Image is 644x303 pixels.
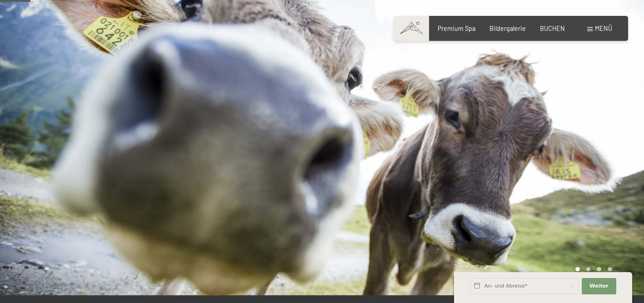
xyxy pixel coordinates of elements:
button: Weiter [582,278,616,294]
a: Premium Spa [438,25,475,32]
a: BUCHEN [540,25,565,32]
span: Schnellanfrage [454,263,488,269]
span: Weiter [589,283,609,290]
a: Bildergalerie [489,25,526,32]
span: Menü [595,25,612,32]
